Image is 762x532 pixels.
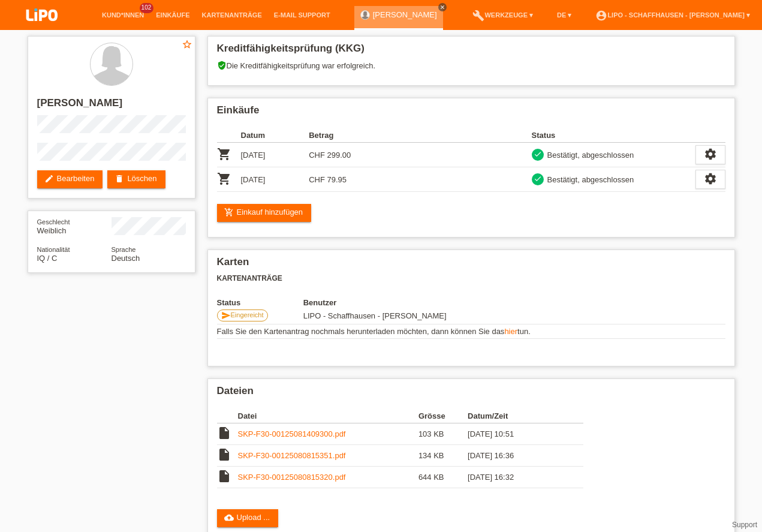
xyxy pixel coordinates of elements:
[217,172,231,186] i: POSP00025893
[217,426,231,440] i: insert_drive_file
[439,4,445,10] i: close
[589,11,756,19] a: account_circleLIPO - Schaffhausen - [PERSON_NAME] ▾
[217,509,279,527] a: cloud_uploadUpload ...
[112,254,140,263] span: Deutsch
[268,11,336,19] a: E-Mail Support
[217,274,725,283] h3: Kartenanträge
[217,104,725,122] h2: Einkäufe
[238,473,346,482] a: SKP-F30-00125080815320.pdf
[196,11,268,19] a: Kartenanträge
[438,3,447,11] a: close
[37,97,186,115] h2: [PERSON_NAME]
[224,513,234,522] i: cloud_upload
[217,298,303,307] th: Status
[241,167,309,192] td: [DATE]
[37,218,70,226] span: Geschlecht
[217,324,725,339] td: Falls Sie den Kartenantrag nochmals herunterladen möchten, dann können Sie das tun.
[217,147,231,161] i: POSP00025892
[150,11,195,19] a: Einkäufe
[217,204,312,222] a: add_shopping_cartEinkauf hinzufügen
[221,311,231,320] i: send
[704,148,717,161] i: settings
[303,311,447,320] span: 08.08.2025
[115,174,124,184] i: delete
[37,254,58,263] span: Irak / C / 04.03.1998
[217,61,725,79] div: Die Kreditfähigkeitsprüfung war erfolgreich.
[468,409,566,423] th: Datum/Zeit
[504,327,517,336] a: hier
[37,170,103,188] a: editBearbeiten
[182,39,192,52] a: star_border
[534,175,542,183] i: check
[140,3,154,13] span: 102
[217,43,725,61] h2: Kreditfähigkeitsprüfung (KKG)
[309,143,377,167] td: CHF 299.00
[534,150,542,158] i: check
[238,429,346,438] a: SKP-F30-00125081409300.pdf
[231,311,264,318] span: Eingereicht
[12,25,72,34] a: LIPO pay
[544,173,634,186] div: Bestätigt, abgeschlossen
[418,423,468,445] td: 103 KB
[44,174,54,184] i: edit
[224,208,234,217] i: add_shopping_cart
[468,423,566,445] td: [DATE] 10:51
[595,10,607,22] i: account_circle
[37,246,70,253] span: Nationalität
[472,10,484,22] i: build
[37,217,112,235] div: Weiblich
[732,521,757,529] a: Support
[704,172,717,185] i: settings
[418,409,468,423] th: Grösse
[303,298,507,307] th: Benutzer
[238,409,418,423] th: Datei
[466,11,539,19] a: buildWerkzeuge ▾
[309,128,377,143] th: Betrag
[217,385,725,403] h2: Dateien
[544,149,634,161] div: Bestätigt, abgeschlossen
[309,167,377,192] td: CHF 79.95
[468,445,566,467] td: [DATE] 16:36
[418,467,468,488] td: 644 KB
[241,128,309,143] th: Datum
[96,11,150,19] a: Kund*innen
[418,445,468,467] td: 134 KB
[217,61,227,70] i: verified_user
[217,447,231,462] i: insert_drive_file
[238,451,346,460] a: SKP-F30-00125080815351.pdf
[217,256,725,274] h2: Karten
[373,10,437,19] a: [PERSON_NAME]
[241,143,309,167] td: [DATE]
[107,170,165,188] a: deleteLöschen
[468,467,566,488] td: [DATE] 16:32
[112,246,136,253] span: Sprache
[532,128,695,143] th: Status
[551,11,577,19] a: DE ▾
[217,469,231,483] i: insert_drive_file
[182,39,192,50] i: star_border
